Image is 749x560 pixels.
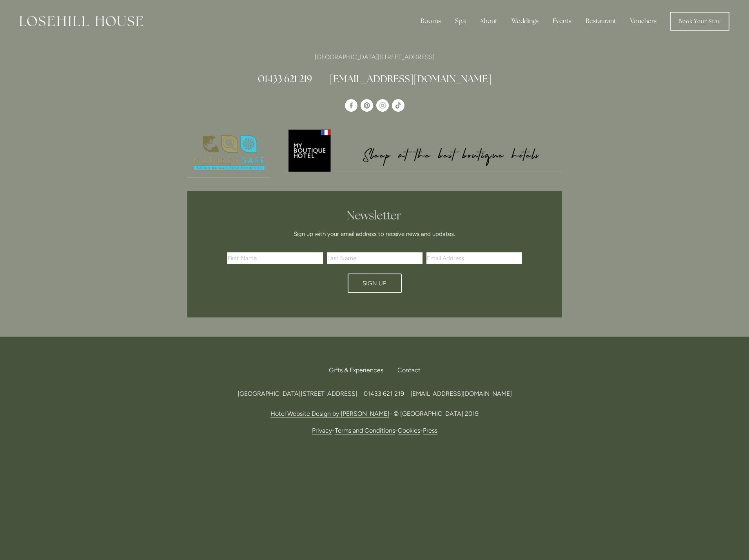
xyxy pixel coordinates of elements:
a: Privacy [312,427,332,435]
img: Losehill House [20,16,143,26]
div: Restaurant [579,13,622,29]
span: Sign Up [363,280,386,287]
p: [GEOGRAPHIC_DATA][STREET_ADDRESS] [187,52,562,62]
a: Pinterest [361,99,373,112]
div: Contact [391,362,421,379]
a: 01433 621 219 [258,72,312,85]
h2: Newsletter [230,208,519,223]
span: 01433 621 219 [364,390,404,397]
input: Email Address [426,252,522,264]
img: My Boutique Hotel - Logo [284,128,562,172]
p: Sign up with your email address to receive news and updates. [230,229,519,239]
div: Rooms [414,13,447,29]
a: [EMAIL_ADDRESS][DOMAIN_NAME] [330,72,491,85]
a: Hotel Website Design by [PERSON_NAME] [270,410,389,418]
p: - © [GEOGRAPHIC_DATA] 2019 [187,408,562,419]
a: [EMAIL_ADDRESS][DOMAIN_NAME] [410,390,512,397]
a: Instagram [376,99,389,112]
a: Press [423,427,437,435]
a: Cookies [398,427,420,435]
a: My Boutique Hotel - Logo [284,128,562,172]
span: [GEOGRAPHIC_DATA][STREET_ADDRESS] [238,390,357,397]
a: Vouchers [624,13,663,29]
a: Book Your Stay [670,12,729,31]
a: TikTok [392,99,404,112]
div: Spa [449,13,472,29]
div: About [473,13,504,29]
a: Terms and Conditions [335,427,395,435]
input: Last Name [327,252,423,264]
span: Gifts & Experiences [329,366,383,374]
button: Sign Up [348,274,402,293]
input: First Name [227,252,323,264]
p: - - - [187,425,562,436]
a: Gifts & Experiences [329,362,390,379]
a: Losehill House Hotel & Spa [345,99,357,112]
img: Nature's Safe - Logo [187,128,271,178]
div: Weddings [505,13,545,29]
div: Events [546,13,578,29]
